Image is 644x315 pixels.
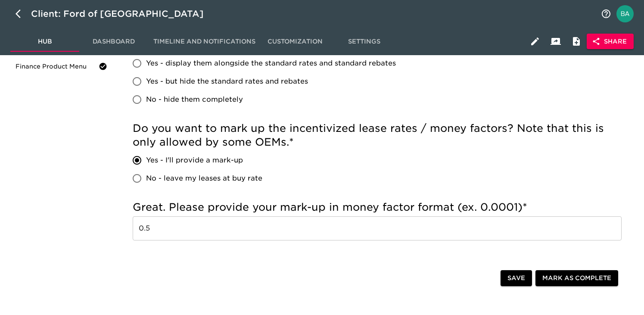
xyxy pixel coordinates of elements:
[133,122,622,149] h5: Do you want to mark up the incentivized lease rates / money factors? Note that this is only allow...
[542,273,611,284] span: Mark as Complete
[153,36,255,47] span: Timeline and Notifications
[594,36,627,47] span: Share
[16,62,99,71] span: Finance Product Menu
[146,173,262,184] span: No - leave my leases at buy rate
[133,200,622,214] h5: Great. Please provide your mark-up in money factor format (ex. 0.0001)
[146,76,308,87] span: Yes - but hide the standard rates and rebates
[266,36,324,47] span: Customization
[596,3,616,24] button: notifications
[146,94,243,105] span: No - hide them completely
[616,5,634,22] img: Profile
[507,273,525,284] span: Save
[545,31,566,52] button: Client View
[146,58,396,69] span: Yes - display them alongside the standard rates and standard rebates
[335,36,393,47] span: Settings
[84,36,143,47] span: Dashboard
[16,36,74,47] span: Hub
[566,31,587,52] button: Internal Notes and Comments
[146,155,243,165] span: Yes - I'll provide a mark-up
[31,7,216,21] div: Client: Ford of [GEOGRAPHIC_DATA]
[535,270,618,286] button: Mark as Complete
[501,270,532,286] button: Save
[587,34,634,50] button: Share
[525,31,545,52] button: Edit Hub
